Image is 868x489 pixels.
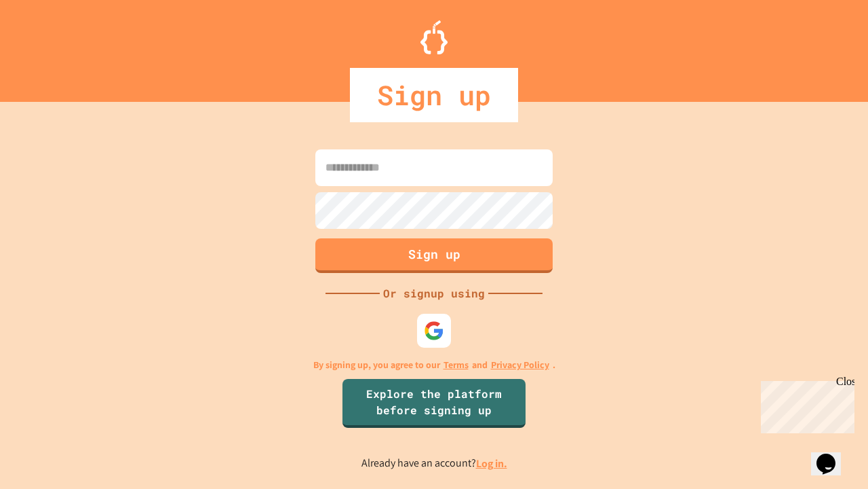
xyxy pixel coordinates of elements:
[380,285,488,302] div: Or signup using
[350,68,518,122] div: Sign up
[420,20,448,54] img: Logo.svg
[313,358,555,372] p: By signing up, you agree to our and .
[476,456,507,471] a: Log in.
[491,358,549,372] a: Privacy Policy
[5,5,94,86] div: Chat with us now!Close
[424,321,444,341] img: google-icon.svg
[811,435,854,475] iframe: chat widget
[755,376,854,433] iframe: chat widget
[315,238,553,273] button: Sign up
[361,455,507,472] p: Already have an account?
[443,358,469,372] a: Terms
[342,379,526,428] a: Explore the platform before signing up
